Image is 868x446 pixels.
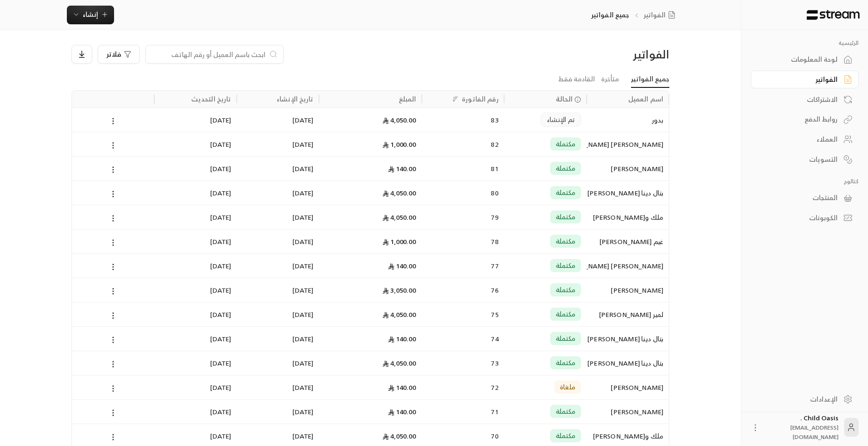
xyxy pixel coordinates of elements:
[325,327,416,351] div: 140.00
[399,93,416,105] div: المبلغ
[556,358,575,367] span: مكتملة
[325,230,416,253] div: 1,000.00
[751,130,859,149] a: العملاء
[428,278,499,302] div: 76
[762,75,838,84] div: الفواتير
[751,71,859,89] a: الفواتير
[428,327,499,351] div: 74
[428,157,499,180] div: 81
[806,10,861,20] img: Logo
[325,302,416,326] div: 4,050.00
[160,230,231,253] div: [DATE]
[428,375,499,399] div: 72
[762,395,838,404] div: الإعدادات
[450,94,461,105] button: Sort
[428,205,499,229] div: 79
[160,181,231,205] div: [DATE]
[242,351,313,375] div: [DATE]
[591,10,630,20] p: جميع الفواتير
[160,132,231,156] div: [DATE]
[242,375,313,399] div: [DATE]
[592,230,663,253] div: غيم [PERSON_NAME]
[325,375,416,399] div: 140.00
[762,135,838,144] div: العملاء
[592,400,663,424] div: [PERSON_NAME]
[325,400,416,424] div: 140.00
[628,93,663,105] div: اسم العميل
[160,108,231,132] div: [DATE]
[107,51,121,58] span: فلاتر
[790,423,839,442] span: [EMAIL_ADDRESS][DOMAIN_NAME]
[556,94,573,104] span: الحالة
[151,49,265,59] input: ابحث باسم العميل أو رقم الهاتف
[428,400,499,424] div: 71
[592,351,663,375] div: بتال دينا [PERSON_NAME]
[751,110,859,129] a: روابط الدفع
[67,6,114,24] button: إنشاء
[751,178,859,185] p: كتالوج
[242,230,313,253] div: [DATE]
[591,10,679,20] nav: breadcrumb
[751,50,859,69] a: لوحة المعلومات
[592,254,663,278] div: [PERSON_NAME] [PERSON_NAME]
[556,237,575,246] span: مكتملة
[242,278,313,302] div: [DATE]
[325,157,416,180] div: 140.00
[751,39,859,47] p: الرئيسية
[556,309,575,319] span: مكتملة
[325,254,416,278] div: 140.00
[325,278,416,302] div: 3,050.00
[325,351,416,375] div: 4,050.00
[592,278,663,302] div: [PERSON_NAME]
[160,351,231,375] div: [DATE]
[556,261,575,270] span: مكتملة
[762,115,838,124] div: روابط الدفع
[592,302,663,326] div: لمير [PERSON_NAME]
[592,132,663,156] div: [PERSON_NAME] [PERSON_NAME]
[428,230,499,253] div: 78
[160,375,231,399] div: [DATE]
[592,157,663,180] div: [PERSON_NAME]
[601,71,619,87] a: متأخرة
[428,351,499,375] div: 73
[547,115,575,124] span: تم الإنشاء
[592,375,663,399] div: [PERSON_NAME]
[242,254,313,278] div: [DATE]
[160,400,231,424] div: [DATE]
[556,407,575,416] span: مكتملة
[556,334,575,343] span: مكتملة
[462,93,498,105] div: رقم الفاتورة
[592,205,663,229] div: ملك و[PERSON_NAME]
[751,390,859,408] a: الإعدادات
[160,302,231,326] div: [DATE]
[556,212,575,222] span: مكتملة
[160,327,231,351] div: [DATE]
[762,213,838,223] div: الكوبونات
[242,302,313,326] div: [DATE]
[242,108,313,132] div: [DATE]
[556,285,575,295] span: مكتملة
[762,55,838,64] div: لوحة المعلومات
[160,254,231,278] div: [DATE]
[751,90,859,108] a: الاشتراكات
[751,209,859,227] a: الكوبونات
[242,400,313,424] div: [DATE]
[428,181,499,205] div: 80
[592,181,663,205] div: بتال دينا [PERSON_NAME]
[556,164,575,173] span: مكتملة
[762,95,838,104] div: الاشتراكات
[242,205,313,229] div: [DATE]
[191,93,231,105] div: تاريخ التحديث
[242,181,313,205] div: [DATE]
[644,10,679,20] a: الفواتير
[556,188,575,197] span: مكتملة
[325,108,416,132] div: 4,050.00
[277,93,313,105] div: تاريخ الإنشاء
[762,155,838,164] div: التسويات
[751,189,859,207] a: المنتجات
[762,193,838,202] div: المنتجات
[527,47,669,62] div: الفواتير
[83,8,98,20] span: إنشاء
[242,157,313,180] div: [DATE]
[160,278,231,302] div: [DATE]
